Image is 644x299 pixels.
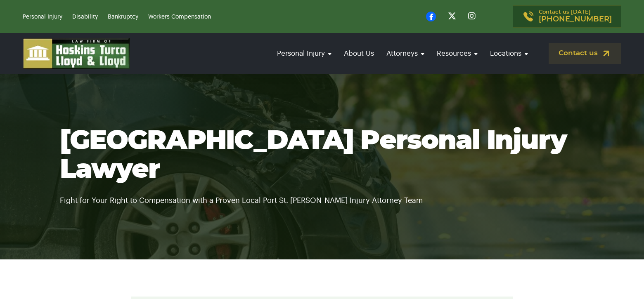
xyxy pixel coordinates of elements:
[539,9,612,24] p: Contact us [DATE]
[486,42,532,65] a: Locations
[273,42,336,65] a: Personal Injury
[108,14,138,20] a: Bankruptcy
[433,42,482,65] a: Resources
[60,184,584,207] p: Fight for Your Right to Compensation with a Proven Local Port St. [PERSON_NAME] Injury Attorney Team
[513,5,621,28] a: Contact us [DATE][PHONE_NUMBER]
[549,43,621,64] a: Contact us
[23,38,130,69] img: logo
[148,14,211,20] a: Workers Compensation
[72,14,98,20] a: Disability
[382,42,429,65] a: Attorneys
[23,14,62,20] a: Personal Injury
[539,15,612,24] span: [PHONE_NUMBER]
[60,127,584,184] h1: [GEOGRAPHIC_DATA] Personal Injury Lawyer
[340,42,378,65] a: About Us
